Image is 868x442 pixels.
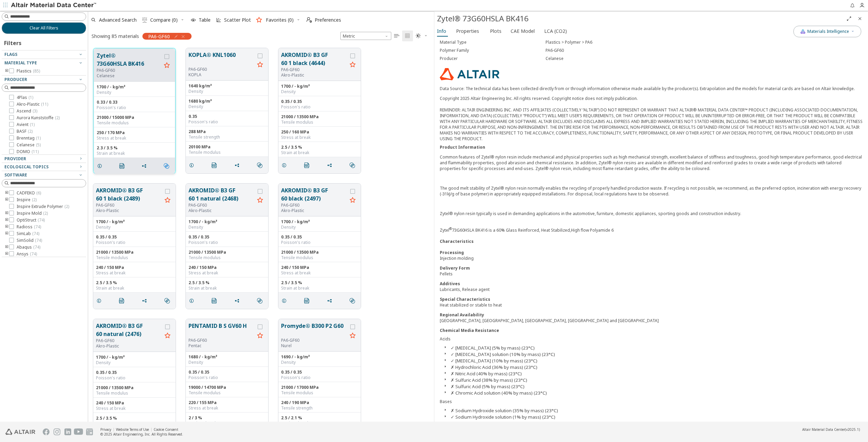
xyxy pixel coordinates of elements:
[281,114,358,120] div: 21000 / 13500 MPa
[281,135,358,140] div: Stress at break
[440,302,863,308] div: Heat stabilized or stable to heat
[254,294,268,308] button: Similar search
[4,60,37,66] span: Material Type
[440,96,863,142] div: Copyright 2025 Altair Engineering Inc. All rights reserved. Copyright notice does not imply publi...
[440,351,451,356] button: Close
[189,119,265,125] div: Poisson's ratio
[189,51,255,67] button: KOPLA® KNL1060
[281,203,347,208] div: PA6-GF60
[17,149,39,154] span: DOMO
[278,294,293,308] button: Details
[4,68,9,74] i: toogle group
[88,43,434,422] div: grid
[281,240,358,245] div: Poisson's ratio
[189,385,265,390] div: 19000 / 14700 MPa
[161,159,175,173] button: Similar search
[189,186,255,203] button: AKROMID® B3 GF 60 1 natural (2468)
[17,108,37,114] span: Ascend
[96,265,173,270] div: 240 / 150 MPa
[304,298,310,303] i: 
[97,90,172,95] div: Density
[189,219,265,225] div: 1700 / - kg/m³
[32,231,39,236] span: ( 74 )
[281,145,358,150] div: 2.5 / 3.5 %
[440,40,546,45] div: Material Type
[440,68,499,80] img: Logo - Provider
[2,163,86,171] button: Ecological Topics
[97,120,172,126] div: Tensile modulus
[281,150,358,155] div: Strain at break
[92,33,139,39] div: Showing 85 materials
[255,331,265,341] button: Favorite
[4,172,27,178] span: Software
[97,115,172,120] div: 21000 / 15000 MPa
[440,238,863,244] div: Characteristics
[186,294,200,308] button: Details
[451,345,535,351] button: ✓ [MEDICAL_DATA] (5% by mass) (23°C)
[96,385,173,391] div: 21000 / 13500 MPa
[4,231,9,236] i: toogle group
[301,159,315,172] button: PDF Download
[17,251,37,257] span: Ansys
[164,298,170,303] i: 
[281,370,358,375] div: 0.35 / 0.35
[29,25,58,31] span: Clear All Filters
[41,101,48,107] span: ( 11 )
[2,76,86,84] button: Producer
[451,358,537,364] button: ✓ [MEDICAL_DATA] (10% by mass) (23°C)
[99,18,137,22] span: Advanced Search
[189,390,265,396] div: Tensile modulus
[17,135,41,141] span: Brenntag
[189,250,265,255] div: 21000 / 13500 MPa
[347,195,358,206] button: Favorite
[17,238,42,243] span: SimSolid
[315,18,341,22] span: Preferences
[30,251,37,257] span: ( 74 )
[17,204,69,209] span: Inspire Extrude Polymer
[4,51,17,57] span: Flags
[2,50,86,59] button: Flags
[456,26,479,37] span: Properties
[28,94,33,100] span: ( 1 )
[440,383,451,388] button: Close
[281,280,358,286] div: 2.5 / 3.5 %
[38,217,45,223] span: ( 74 )
[97,68,161,73] div: PA6-GF60
[36,135,41,141] span: ( 1 )
[96,370,173,375] div: 0.35 / 0.35
[17,224,41,230] span: Radioss
[189,99,265,104] div: 1680 kg/m³
[440,420,451,425] button: Close
[440,407,451,413] button: Close
[4,211,9,216] i: toogle group
[440,377,451,382] button: Close
[793,26,861,37] button: AI CopilotMaterials Intelligence
[94,159,108,173] button: Details
[189,83,265,89] div: 1640 kg/m³
[96,270,173,276] div: Stress at break
[17,211,48,216] span: Inspire Mold
[17,129,33,134] span: BASF
[4,156,26,162] span: Provider
[96,391,173,396] div: Tensile modulus
[96,355,173,360] div: 1700 / - kg/m³
[281,129,358,135] div: 250 / 160 MPa
[440,271,863,277] div: Pellets
[189,255,265,260] div: Tensile modulus
[96,250,173,255] div: 21000 / 13500 MPa
[189,134,265,140] div: Tensile strength
[350,163,355,168] i: 
[440,227,614,233] span: Zytel 73G60HSLA BK416 is a 60% Glass Reinforced, Heat Stabilized,High flow Polyamide 6
[17,245,40,250] span: Abaqus
[440,370,451,376] button: Close
[116,427,149,432] a: Website Terms of Use
[212,298,217,303] i: 
[490,26,501,37] span: Plots
[281,322,347,338] button: Promyde® B300 P2 G60
[546,40,863,45] div: Plastics > Polymer > PA6
[96,375,173,381] div: Poisson's ratio
[189,370,265,375] div: 0.35 / 0.35
[440,211,863,216] p: Zytel® nylon resin typically is used in demanding applications in the automotive, furniture, dome...
[231,294,245,308] button: Share
[440,255,863,261] div: Injection molding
